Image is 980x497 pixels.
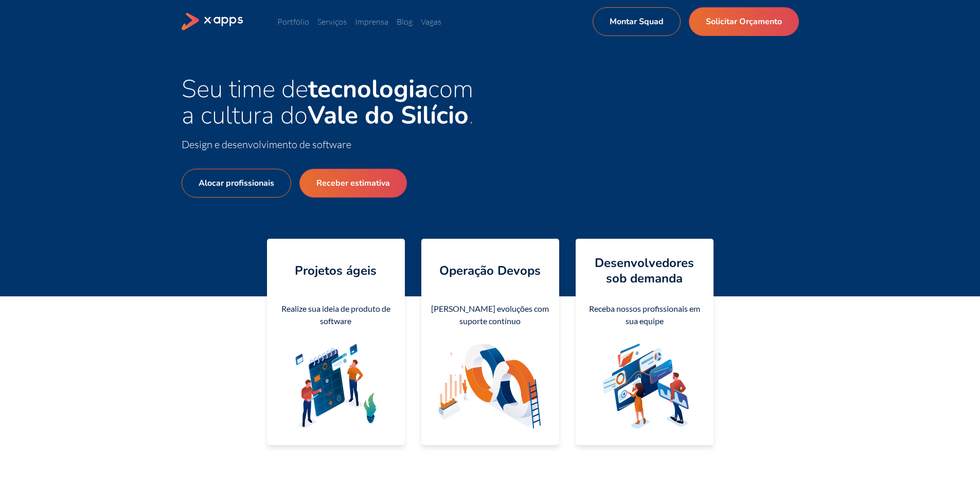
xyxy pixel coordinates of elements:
[308,98,469,132] strong: Vale do Silício
[584,303,705,327] div: Receba nossos profissionais em sua equipe
[355,16,388,27] a: Imprensa
[397,16,413,27] a: Blog
[182,138,351,151] span: Design e desenvolvimento de software
[689,7,799,36] a: Solicitar Orçamento
[275,303,397,327] div: Realize sua ideia de produto de software
[593,7,681,36] a: Montar Squad
[295,263,377,278] h4: Projetos ágeis
[277,16,309,27] a: Portfólio
[421,16,441,27] a: Vagas
[439,263,541,278] h4: Operação Devops
[299,169,407,198] a: Receber estimativa
[430,303,551,327] div: [PERSON_NAME] evoluções com suporte contínuo
[182,72,473,132] span: Seu time de com a cultura do
[584,255,705,286] h4: Desenvolvedores sob demanda
[317,16,347,27] a: Serviços
[182,169,291,198] a: Alocar profissionais
[308,72,428,106] strong: tecnologia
